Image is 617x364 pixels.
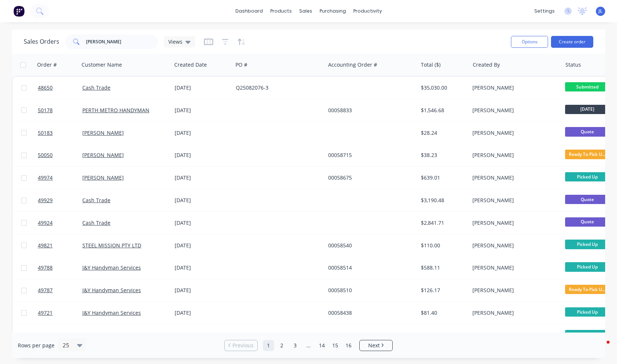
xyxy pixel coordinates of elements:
div: $3,190.48 [421,197,464,204]
div: [DATE] [175,332,230,339]
span: Next [368,342,380,349]
a: J&Y Handyman Services [82,332,141,339]
span: 49721 [38,309,53,317]
div: [PERSON_NAME] [472,332,555,339]
a: STEEL MISSION PTY LTD [82,242,141,249]
a: Next page [360,342,392,349]
span: 49788 [38,264,53,271]
a: 49929 [38,189,82,211]
a: J&Y Handyman Services [82,309,141,316]
img: Factory [13,6,24,17]
a: 49787 [38,279,82,301]
span: Quote [565,195,610,204]
div: [DATE] [175,197,230,204]
div: [PERSON_NAME] [472,129,555,137]
a: 48650 [38,77,82,99]
span: 49924 [38,219,53,227]
a: J&Y Handyman Services [82,287,141,294]
span: Picked Up [565,330,610,339]
span: Picked Up [565,240,610,249]
span: Picked Up [565,262,610,271]
span: 49359 [38,332,53,339]
span: Rows per page [18,342,55,349]
span: 49974 [38,174,53,181]
div: purchasing [316,6,350,17]
span: Picked Up [565,172,610,181]
a: Page 14 [316,340,327,351]
span: Previous [232,342,254,349]
div: [PERSON_NAME] [472,107,555,114]
div: Created By [473,61,500,69]
a: 49974 [38,167,82,189]
div: $1,546.68 [421,107,464,114]
div: products [267,6,296,17]
a: Page 3 [290,340,301,351]
a: [PERSON_NAME] [82,151,124,158]
span: Quote [565,127,610,136]
div: Q25082076-3 [236,84,318,91]
div: $126.17 [421,287,464,294]
a: Jump forward [303,340,314,351]
div: sales [296,6,316,17]
span: [DATE] [565,105,610,114]
span: JL [598,8,603,14]
div: [DATE] [175,219,230,227]
div: [PERSON_NAME] [472,151,555,159]
div: 00058675 [328,174,410,181]
a: Cash Trade [82,219,110,226]
div: 00058715 [328,151,410,159]
div: Auto57328 [328,332,410,339]
div: productivity [350,6,386,17]
iframe: Intercom live chat [592,339,610,357]
div: settings [531,6,558,17]
a: Page 2 [276,340,287,351]
span: 49929 [38,197,53,204]
div: $28.24 [421,129,464,137]
a: 49788 [38,257,82,279]
div: [DATE] [175,287,230,294]
div: $38.23 [421,151,464,159]
div: Total ($) [421,61,441,69]
a: 50050 [38,144,82,166]
div: 00058438 [328,309,410,317]
div: [PERSON_NAME] [472,264,555,271]
div: [DATE] [175,174,230,181]
a: Previous page [225,342,257,349]
div: Order # [37,61,57,69]
span: 49821 [38,242,53,249]
span: Views [168,38,182,46]
span: 49787 [38,287,53,294]
div: [PERSON_NAME] [472,84,555,91]
div: 00058510 [328,287,410,294]
div: [DATE] [175,242,230,249]
div: [DATE] [175,107,230,114]
h1: Sales Orders [24,38,59,45]
div: $1,586.56 [421,332,464,339]
input: Search... [86,34,158,49]
button: Options [511,36,548,48]
div: [PERSON_NAME] [472,197,555,204]
a: Page 16 [343,340,354,351]
div: [PERSON_NAME] [472,242,555,249]
div: [PERSON_NAME] [472,174,555,181]
span: Ready To Pick U... [565,150,610,159]
span: Submitted [565,82,610,91]
div: [DATE] [175,84,230,91]
span: Picked Up [565,307,610,317]
div: 00058540 [328,242,410,249]
a: dashboard [232,6,267,17]
a: 49359 [38,324,82,347]
button: Create order [551,36,593,48]
div: [PERSON_NAME] [472,219,555,227]
div: [PERSON_NAME] [472,309,555,317]
a: 49721 [38,302,82,324]
div: 00058833 [328,107,410,114]
a: PERTH METRO HANDYMAN [82,107,149,114]
a: [PERSON_NAME] [82,129,124,136]
a: [PERSON_NAME] [82,174,124,181]
span: 50050 [38,151,53,159]
div: $110.00 [421,242,464,249]
a: Cash Trade [82,84,110,91]
span: 50183 [38,129,53,137]
div: [PERSON_NAME] [472,287,555,294]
